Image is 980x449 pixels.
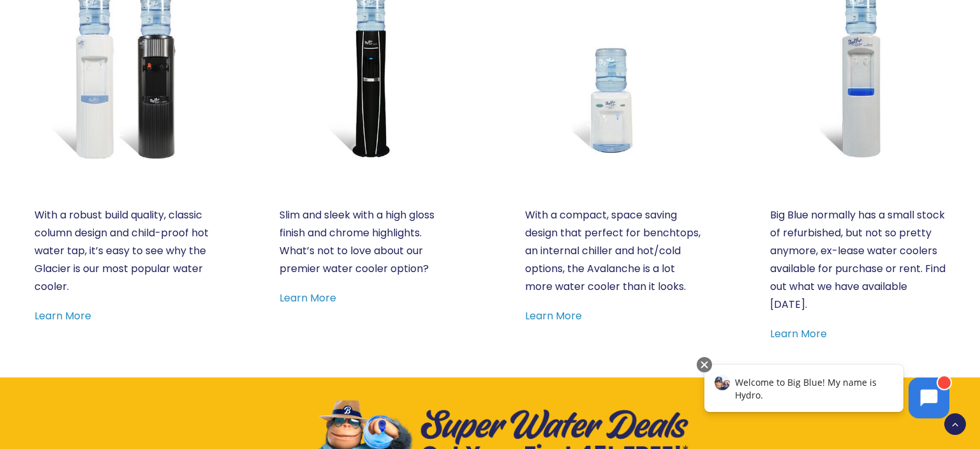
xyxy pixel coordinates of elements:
p: With a compact, space saving design that perfect for benchtops, an internal chiller and hot/cold ... [525,206,701,296]
p: Slim and sleek with a high gloss finish and chrome highlights. What’s not to love about our premi... [279,206,455,278]
a: Learn More [525,308,582,323]
p: With a robust build quality, classic column design and child-proof hot water tap, it’s easy to se... [34,206,210,296]
a: Learn More [279,291,336,305]
a: Learn More [770,326,827,341]
a: Learn More [34,308,91,323]
iframe: Chatbot [691,354,962,431]
p: Big Blue normally has a small stock of refurbished, but not so pretty anymore, ex-lease water coo... [770,206,946,314]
